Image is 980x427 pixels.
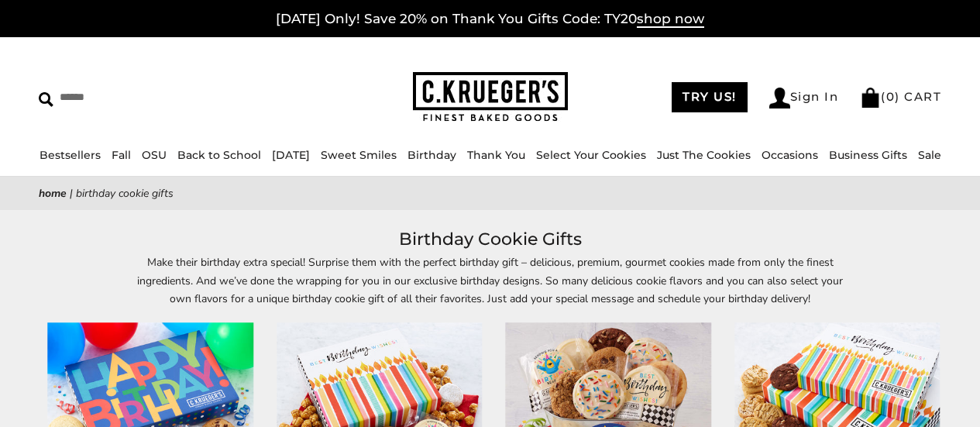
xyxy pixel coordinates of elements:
a: Just The Cookies [657,148,751,162]
a: Select Your Cookies [536,148,646,162]
img: C.KRUEGER'S [413,72,568,122]
h1: Birthday Cookie Gifts [62,226,918,253]
span: Birthday Cookie Gifts [76,186,174,201]
p: Make their birthday extra special! Surprise them with the perfect birthday gift – delicious, prem... [134,253,847,307]
a: [DATE] [272,148,310,162]
span: | [70,186,73,201]
a: Business Gifts [829,148,907,162]
a: Back to School [177,148,261,162]
a: OSU [142,148,167,162]
a: (0) CART [860,89,941,104]
input: Search [39,85,246,109]
a: Thank You [467,148,525,162]
img: Search [39,92,53,107]
a: Sweet Smiles [321,148,397,162]
nav: breadcrumbs [39,184,941,202]
img: Bag [860,88,881,108]
a: [DATE] Only! Save 20% on Thank You Gifts Code: TY20shop now [276,11,704,28]
a: Occasions [762,148,818,162]
a: Sale [918,148,941,162]
a: Birthday [407,148,456,162]
span: shop now [637,11,704,28]
a: Fall [112,148,131,162]
a: TRY US! [672,82,748,112]
a: Home [39,186,67,201]
a: Sign In [769,88,839,108]
span: 0 [886,89,896,104]
a: Bestsellers [40,148,101,162]
img: Account [769,88,790,108]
